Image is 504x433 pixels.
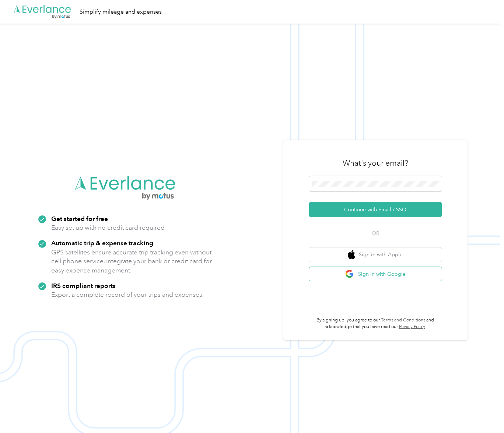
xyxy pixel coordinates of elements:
p: Export a complete record of your trips and expenses. [51,290,204,299]
a: Privacy Policy [399,324,425,330]
img: google logo [345,270,354,279]
strong: Get started for free [51,215,108,222]
strong: IRS compliant reports [51,282,116,289]
button: google logoSign in with Google [309,267,442,281]
p: Easy set up with no credit card required [51,223,165,232]
img: apple logo [348,250,355,259]
p: By signing up, you agree to our and acknowledge that you have read our . [309,317,442,330]
button: apple logoSign in with Apple [309,247,442,262]
h3: What's your email? [343,158,408,168]
p: GPS satellites ensure accurate trip tracking even without cell phone service. Integrate your bank... [51,248,212,275]
button: Continue with Email / SSO [309,202,442,217]
strong: Automatic trip & expense tracking [51,239,153,247]
div: Simplify mileage and expenses [80,7,162,17]
span: OR [363,229,388,237]
a: Terms and Conditions [381,317,425,323]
